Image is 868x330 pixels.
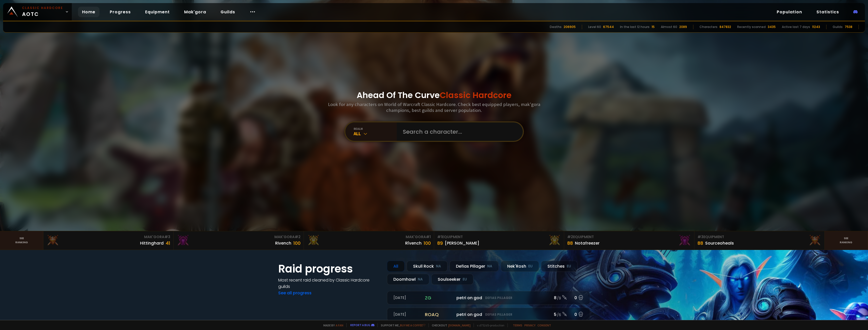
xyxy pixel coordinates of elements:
[524,323,535,327] a: Privacy
[174,231,304,250] a: Mak'Gora#2Rivench100
[501,261,539,272] div: Nek'Rosh
[528,264,533,269] small: EU
[445,240,479,246] div: [PERSON_NAME]
[564,231,694,250] a: #2Equipment88Notafreezer
[434,231,564,250] a: #1Equipment89[PERSON_NAME]
[541,261,577,272] div: Stitches
[567,264,571,269] small: EU
[43,231,174,250] a: Mak'Gora#3Hittinghard41
[567,234,691,240] div: Equipment
[357,89,512,101] h1: Ahead Of The Curve
[326,101,542,113] h3: Look for any characters on World of Warcraft Classic Hardcore. Check best equipped players, mak'g...
[450,261,499,272] div: Defias Pillager
[141,7,174,17] a: Equipment
[46,234,170,240] div: Mak'Gora
[387,308,590,321] a: [DATE]roaqpetri on godDefias Pillager5 /60
[603,25,614,29] div: 67544
[437,240,443,247] div: 89
[737,25,766,29] div: Recently scanned
[652,25,655,29] div: 15
[588,25,601,29] div: Level 60
[400,323,425,327] a: Buy me a coffee
[720,25,731,29] div: 847832
[350,323,370,327] a: Report a bug
[307,234,431,240] div: Mak'Gora
[424,240,431,247] div: 100
[295,234,301,239] span: # 2
[697,240,703,247] div: 88
[812,7,843,17] a: Statistics
[700,25,717,29] div: Characters
[180,7,210,17] a: Mak'gora
[575,240,600,246] div: Notafreezer
[278,261,381,277] h1: Raid progress
[106,7,135,17] a: Progress
[278,277,381,290] h4: Most recent raid cleaned by Classic Hardcore guilds
[825,231,868,250] a: Seeranking
[177,234,301,240] div: Mak'Gora
[387,291,590,305] a: [DATE]zgpetri on godDefias Pillager8 /90
[440,89,512,101] span: Classic Hardcore
[437,234,442,239] span: # 1
[164,234,170,239] span: # 3
[705,240,734,246] div: Sourceoheals
[679,25,687,29] div: 2089
[405,240,422,246] div: Rîvench
[537,323,551,327] a: Consent
[377,323,425,327] span: Support me,
[140,240,164,246] div: Hittinghard
[694,231,825,250] a: #3Equipment88Sourceoheals
[166,240,170,247] div: 41
[567,240,573,247] div: 88
[513,323,522,327] a: Terms
[697,234,821,240] div: Equipment
[22,6,63,10] small: Classic Hardcore
[3,3,72,21] a: Classic HardcoreAOTC
[428,323,471,327] span: Checkout
[782,25,810,29] div: Active last 7 days
[550,25,562,29] div: Deaths
[22,6,63,18] span: AOTC
[216,7,239,17] a: Guilds
[407,261,447,272] div: Skull Rock
[833,25,843,29] div: Guilds
[437,234,561,240] div: Equipment
[78,7,99,17] a: Home
[812,25,820,29] div: 11243
[278,290,312,296] a: See all progress
[354,131,397,137] div: All
[474,323,504,327] span: v. d752d5 - production
[697,234,703,239] span: # 3
[387,274,429,285] div: Doomhowl
[661,25,677,29] div: Almost 60
[448,323,471,327] a: [DOMAIN_NAME]
[320,323,343,327] span: Made by
[387,261,405,272] div: All
[275,240,291,246] div: Rivench
[620,25,650,29] div: In the last 12 hours
[418,277,423,282] small: NA
[773,7,806,17] a: Population
[400,122,517,141] input: Search a character...
[293,240,301,247] div: 100
[304,231,434,250] a: Mak'Gora#1Rîvench100
[567,234,573,239] span: # 2
[768,25,776,29] div: 3435
[845,25,852,29] div: 7538
[436,264,441,269] small: NA
[354,127,397,131] div: realm
[431,274,473,285] div: Soulseeker
[463,277,467,282] small: EU
[426,234,431,239] span: # 1
[487,264,492,269] small: NA
[564,25,576,29] div: 206905
[336,323,343,327] a: a fan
